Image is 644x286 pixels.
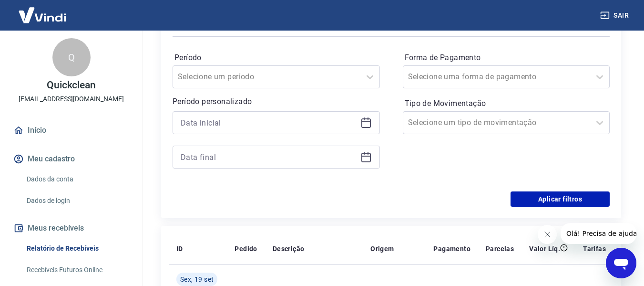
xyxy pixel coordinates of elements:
p: Período personalizado [173,96,380,107]
button: Meus recebíveis [11,218,131,239]
iframe: Mensagem da empresa [561,223,636,244]
p: Pedido [235,244,257,254]
p: Pagamento [433,244,470,254]
a: Início [11,120,131,141]
a: Dados de login [23,191,131,211]
p: Origem [370,244,394,254]
iframe: Botão para abrir a janela de mensagens [606,248,636,278]
label: Tipo de Movimentação [405,98,608,109]
span: Sex, 19 set [180,275,214,284]
img: Vindi [11,0,73,30]
p: Valor Líq. [529,244,560,254]
a: Dados da conta [23,169,131,189]
p: Descrição [273,244,305,254]
button: Aplicar filtros [511,191,610,207]
label: Forma de Pagamento [405,52,608,64]
span: Olá! Precisa de ajuda? [6,7,80,14]
input: Data final [181,150,357,164]
button: Sair [598,7,633,24]
p: Tarifas [583,244,606,254]
p: Quickclean [47,80,96,90]
a: Relatório de Recebíveis [23,239,131,258]
p: ID [176,244,183,254]
iframe: Fechar mensagem [538,225,557,244]
input: Data inicial [181,116,357,130]
div: Q [52,38,91,76]
a: Recebíveis Futuros Online [23,260,131,280]
label: Período [174,52,378,64]
button: Meu cadastro [11,148,131,169]
p: [EMAIL_ADDRESS][DOMAIN_NAME] [19,94,124,104]
p: Parcelas [486,244,514,254]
